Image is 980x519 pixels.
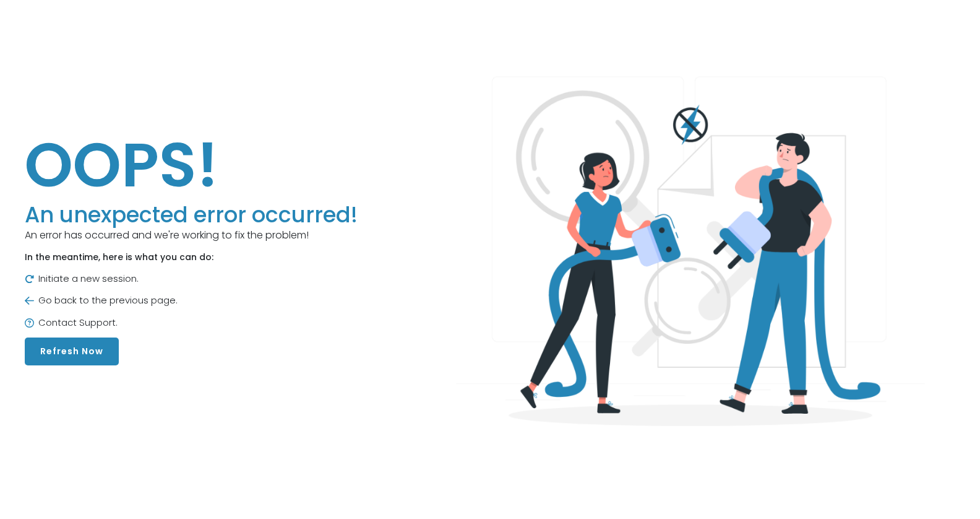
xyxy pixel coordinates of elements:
[25,272,358,286] p: Initiate a new session.
[25,316,358,330] p: Contact Support.
[25,128,358,202] h1: OOPS!
[25,202,358,228] h3: An unexpected error occurred!
[25,294,358,308] p: Go back to the previous page.
[25,228,358,243] p: An error has occurred and we're working to fix the problem!
[25,338,119,365] button: Refresh Now
[25,251,358,264] p: In the meantime, here is what you can do:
